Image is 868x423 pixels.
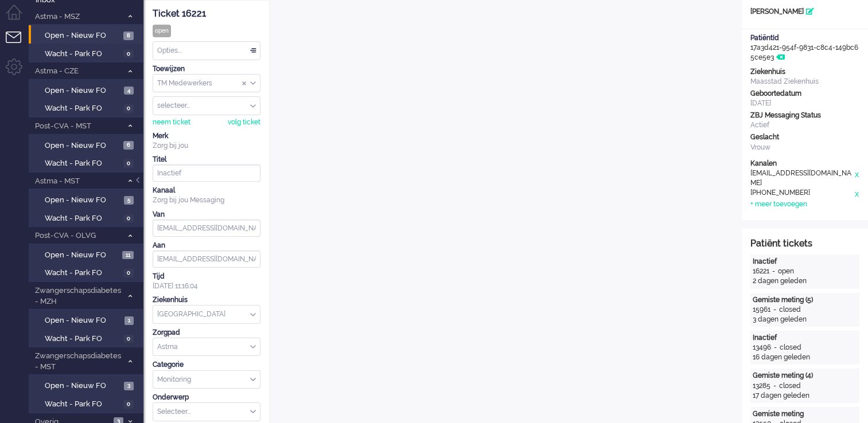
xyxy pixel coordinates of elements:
a: Wacht - Park FO 0 [33,397,142,410]
a: Open - Nieuw FO 11 [33,248,142,261]
a: Open - Nieuw FO 3 [33,379,142,391]
span: Open - Nieuw FO [45,140,120,151]
div: - [771,343,780,352]
span: Wacht - Park FO [45,158,120,169]
span: Open - Nieuw FO [45,315,122,326]
div: Zorg bij jou [153,141,260,151]
div: Van [153,210,260,220]
div: closed [779,381,801,391]
div: 17a3d421-954f-9831-c8c4-149bc65ce5e3 [742,33,868,62]
span: Wacht - Park FO [45,268,120,279]
a: Open - Nieuw FO 4 [33,84,142,96]
div: Categorie [153,360,260,370]
div: [EMAIL_ADDRESS][DOMAIN_NAME] [750,169,854,188]
div: 16221 [753,267,769,276]
div: open [153,25,171,37]
div: ZBJ Messaging Status [750,111,859,120]
span: 0 [123,269,134,277]
span: 11 [122,251,134,260]
div: x [854,169,859,188]
div: Ziekenhuis [153,295,260,305]
a: Wacht - Park FO 0 [33,47,142,60]
div: Gemiste meting (4) [753,371,857,381]
span: 6 [123,141,134,150]
span: Astma - MSZ [33,11,122,22]
span: Wacht - Park FO [45,103,120,114]
span: Open - Nieuw FO [45,250,119,261]
span: 5 [124,196,134,205]
div: x [854,188,859,199]
div: Ticket 16221 [153,7,260,21]
span: 0 [123,104,134,113]
div: [PERSON_NAME] [742,7,868,17]
div: 2 dagen geleden [753,276,857,286]
a: Wacht - Park FO 0 [33,101,142,114]
span: 0 [123,400,134,409]
div: + meer toevoegen [750,199,807,209]
div: Toewijzen [153,64,260,74]
span: Astma - MST [33,176,122,187]
div: Kanalen [750,159,859,169]
div: Onderwerp [153,393,260,402]
li: Admin menu [6,58,32,84]
div: [DATE] 11:16:04 [153,272,260,291]
div: Aan [153,241,260,250]
div: closed [779,305,801,315]
span: Open - Nieuw FO [45,30,120,41]
span: Astma - CZE [33,66,122,77]
a: Open - Nieuw FO 5 [33,193,142,206]
div: 13285 [753,381,770,391]
a: Open - Nieuw FO 1 [33,314,142,326]
div: Geslacht [750,132,859,142]
li: Tickets menu [6,32,32,57]
div: - [770,305,779,315]
li: Dashboard menu [6,5,32,30]
div: Gemiste meting [753,409,857,419]
div: 16 dagen geleden [753,352,857,362]
span: 8 [123,32,134,40]
span: Wacht - Park FO [45,334,120,344]
a: Wacht - Park FO 0 [33,211,142,224]
div: Maasstad Ziekenhuis [750,77,859,87]
div: closed [780,343,801,352]
span: 0 [123,159,134,168]
span: Wacht - Park FO [45,49,120,60]
div: [DATE] [750,99,859,108]
div: open [778,267,794,276]
div: Actief [750,120,859,130]
div: Assign Group [153,74,260,93]
span: 0 [123,50,134,58]
div: Inactief [753,333,857,343]
body: Rich Text Area. Press ALT-0 for help. [5,5,451,25]
span: Open - Nieuw FO [45,195,121,206]
div: Zorgpad [153,328,260,338]
span: Open - Nieuw FO [45,85,121,96]
a: Wacht - Park FO 0 [33,156,142,169]
div: 15961 [753,305,770,315]
div: PatiëntId [750,33,859,43]
div: Vrouw [750,143,859,152]
a: Open - Nieuw FO 8 [33,29,142,41]
span: Zwangerschapsdiabetes - MST [33,351,122,372]
div: 13496 [753,343,771,352]
div: Geboortedatum [750,89,859,99]
span: 0 [123,214,134,223]
div: Patiënt tickets [750,237,859,250]
div: Assign User [153,96,260,115]
div: - [770,381,779,391]
span: Wacht - Park FO [45,399,120,410]
span: 4 [124,87,134,95]
div: Zorg bij jou Messaging [153,195,260,205]
span: Zwangerschapsdiabetes - MZH [33,285,122,307]
div: Ziekenhuis [750,67,859,77]
div: Titel [153,155,260,164]
div: Gemiste meting (5) [753,295,857,305]
span: Wacht - Park FO [45,213,120,224]
span: Post-CVA - MST [33,121,122,132]
span: Post-CVA - OLVG [33,230,122,241]
a: Wacht - Park FO 0 [33,266,142,279]
span: 1 [124,316,134,325]
span: 0 [123,335,134,343]
div: [PHONE_NUMBER] [750,188,854,199]
div: Inactief [753,257,857,267]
